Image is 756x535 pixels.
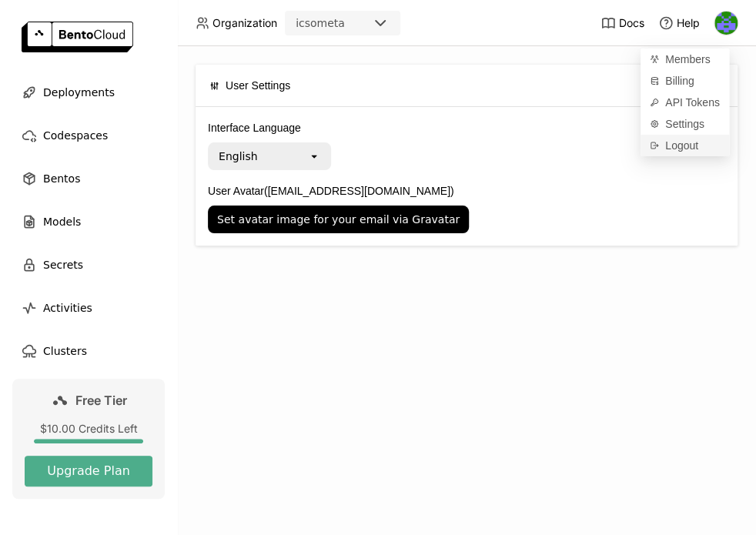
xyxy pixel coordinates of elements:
[12,163,165,194] a: Bentos
[43,212,81,231] span: Models
[665,139,698,152] span: Logout
[641,113,729,135] a: Settings
[12,293,165,323] a: Activities
[43,299,92,317] span: Activities
[641,48,729,70] a: Members
[208,206,469,233] button: Set avatar image for your email via Gravatar
[22,22,133,52] img: logo
[219,149,258,164] div: English
[43,83,115,102] span: Deployments
[43,342,87,360] span: Clusters
[75,393,127,408] span: Free Tier
[714,12,738,35] img: icso meta
[208,182,725,199] label: User Avatar ([EMAIL_ADDRESS][DOMAIN_NAME])
[658,15,700,31] div: Help
[665,95,720,109] span: API Tokens
[226,77,290,94] span: User Settings
[346,16,348,32] input: Selected icsometa.
[12,336,165,366] a: Clusters
[12,120,165,151] a: Codespaces
[43,169,80,188] span: Bentos
[677,16,700,30] span: Help
[12,379,165,499] a: Free Tier$10.00 Credits LeftUpgrade Plan
[665,117,704,131] span: Settings
[641,135,729,156] div: Logout
[12,77,165,108] a: Deployments
[43,126,108,145] span: Codespaces
[296,15,345,31] div: icsometa
[12,206,165,237] a: Models
[665,74,694,88] span: Billing
[641,92,729,113] a: API Tokens
[12,249,165,280] a: Secrets
[641,70,729,92] a: Billing
[25,422,152,436] div: $10.00 Credits Left
[600,15,644,31] a: Docs
[665,52,710,66] span: Members
[619,16,644,30] span: Docs
[25,456,152,487] button: Upgrade Plan
[308,150,320,162] svg: open
[208,119,725,136] label: Interface Language
[212,16,277,30] span: Organization
[43,256,83,274] span: Secrets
